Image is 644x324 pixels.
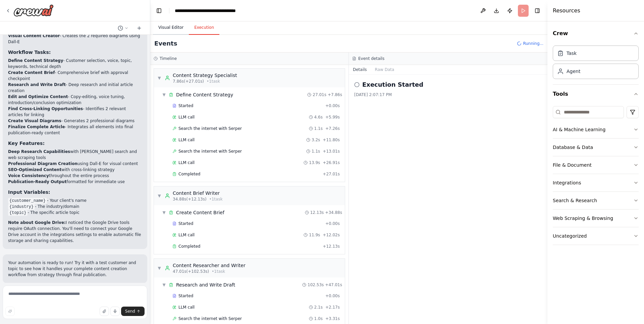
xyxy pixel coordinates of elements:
strong: Create Content Brief [8,70,55,75]
strong: Note about Google Drive: [8,220,66,225]
span: Completed [178,244,200,249]
li: throughout the entire process [8,173,142,179]
strong: Key Features: [8,141,45,146]
span: 102.53s [308,282,324,288]
li: - The industry/domain [8,204,142,210]
strong: Publication-Ready Output [8,179,66,184]
span: Research and Write Draft [176,281,235,288]
span: ▼ [162,282,166,288]
p: Your automation is ready to run! Try it with a test customer and topic to see how it handles your... [8,260,142,278]
button: Upload files [100,307,109,316]
span: 34.88s (+12.13s) [173,196,207,202]
span: + 7.86s [328,92,342,97]
h3: Timeline [160,56,177,61]
code: {topic} [8,210,28,216]
button: Hide right sidebar [533,6,542,15]
button: Visual Editor [153,21,189,35]
li: formatted for immediate use [8,179,142,185]
div: Crew [553,43,639,84]
div: [DATE] 2:07:17 PM [354,92,542,97]
span: LLM call [178,232,195,238]
strong: Find Cross-Linking Opportunities [8,106,83,111]
strong: Professional Diagram Creation [8,161,77,166]
span: • 1 task [207,79,220,84]
span: Send [125,309,135,314]
div: Tools [553,103,639,250]
button: Raw Data [371,65,398,74]
div: Agent [567,68,580,75]
span: Completed [178,171,200,177]
span: + 34.88s [325,210,342,215]
span: Running... [523,41,543,46]
nav: breadcrumb [175,7,250,14]
button: Click to speak your automation idea [110,307,120,316]
span: 3.2s [312,137,320,143]
span: + 26.91s [323,160,340,165]
span: LLM call [178,114,195,120]
li: - Customer selection, voice, topic, keywords, technical depth [8,58,142,70]
span: 7.86s (+27.01s) [173,79,204,84]
span: 11.9s [309,232,320,238]
span: LLM call [178,137,195,143]
button: Web Scraping & Browsing [553,210,639,227]
code: {industry} [8,204,35,210]
button: Search & Research [553,192,639,209]
span: + 13.01s [323,149,340,154]
li: with [PERSON_NAME] search and web scraping tools [8,149,142,161]
span: ▼ [157,75,161,81]
span: ▼ [157,265,161,271]
span: + 5.99s [325,114,340,120]
span: + 0.00s [325,221,340,226]
span: Define Content Strategy [176,91,233,98]
li: - Generates 2 professional diagrams [8,118,142,124]
strong: Workflow Tasks: [8,50,51,55]
strong: Edit and Optimize Content [8,94,68,99]
strong: Visual Content Creator [8,33,60,38]
code: {customer_name} [8,198,47,204]
span: Started [178,293,193,299]
span: Started [178,103,193,108]
span: ▼ [157,193,161,198]
span: Search the internet with Serper [178,126,242,131]
h2: Execution Started [362,80,423,89]
div: Integrations [553,179,581,186]
button: Database & Data [553,139,639,156]
li: using Dall-E for visual content [8,161,142,167]
span: 47.01s (+102.53s) [173,269,209,274]
span: Create Content Brief [176,209,224,216]
span: Search the internet with Serper [178,316,242,321]
div: Web Scraping & Browsing [553,215,613,222]
strong: Input Variables: [8,189,50,195]
strong: SEO-Optimized Content [8,167,61,172]
span: + 7.26s [325,126,340,131]
span: 1.1s [312,149,320,154]
button: Switch to previous chat [115,24,131,32]
span: 1.1s [314,126,323,131]
span: + 47.01s [325,282,342,288]
div: Content Strategy Specialist [173,72,237,79]
span: + 12.13s [323,244,340,249]
p: I noticed the Google Drive tools require OAuth connection. You'll need to connect your Google Dri... [8,220,142,244]
strong: Finalize Complete Article [8,125,65,129]
span: + 0.00s [325,103,340,108]
span: Search the internet with Serper [178,149,242,154]
span: 27.01s [313,92,326,97]
span: 2.1s [314,305,323,310]
span: 12.13s [310,210,324,215]
li: - Integrates all elements into final publication-ready content [8,124,142,136]
li: - Copy-editing, voice tuning, introduction/conclusion optimization [8,94,142,106]
span: + 2.17s [325,305,340,310]
span: + 12.02s [323,232,340,238]
span: • 1 task [212,269,225,274]
button: Start a new chat [134,24,145,32]
div: Task [567,50,577,57]
button: AI & Machine Learning [553,121,639,138]
span: + 11.80s [323,137,340,143]
div: AI & Machine Learning [553,126,605,133]
span: 1.0s [314,316,323,321]
strong: Define Content Strategy [8,58,63,63]
span: + 3.31s [325,316,340,321]
li: - Creates the 2 required diagrams using Dall-E [8,33,142,45]
img: Logo [13,4,54,16]
span: LLM call [178,160,195,165]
